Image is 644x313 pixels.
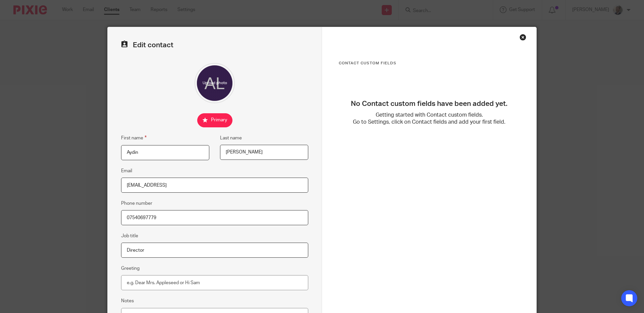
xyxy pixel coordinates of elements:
[121,168,132,174] label: Email
[220,135,242,141] label: Last name
[121,265,140,272] label: Greeting
[121,233,138,239] label: Job title
[121,275,308,290] input: e.g. Dear Mrs. Appleseed or Hi Sam
[121,298,134,304] label: Notes
[339,100,520,108] h3: No Contact custom fields have been added yet.
[121,41,308,50] h2: Edit contact
[339,61,520,66] h3: Contact Custom fields
[339,112,520,126] p: Getting started with Contact custom fields. Go to Settings, click on Contact fields and add your ...
[121,200,152,207] label: Phone number
[520,34,526,41] div: Close this dialog window
[121,134,147,142] label: First name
